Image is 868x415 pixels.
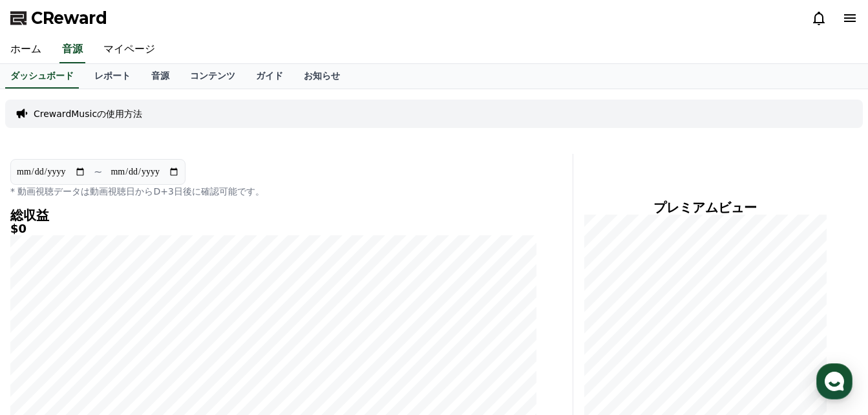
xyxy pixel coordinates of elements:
p: * 動画視聴データは動画視聴日からD+3日後に確認可能です。 [10,185,536,198]
a: 音源 [141,64,180,89]
a: ガイド [246,64,293,89]
p: ~ [94,164,102,180]
h5: $0 [10,222,536,235]
h4: プレミアムビュー [584,200,827,215]
a: コンテンツ [180,64,246,89]
a: CrewardMusicの使用方法 [34,107,142,120]
h4: 総収益 [10,208,536,222]
a: お知らせ [293,64,350,89]
a: CReward [10,8,107,28]
a: ダッシュボード [5,64,79,89]
a: 音源 [59,36,85,63]
a: マイページ [93,36,165,63]
span: CReward [31,8,107,28]
a: レポート [84,64,141,89]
